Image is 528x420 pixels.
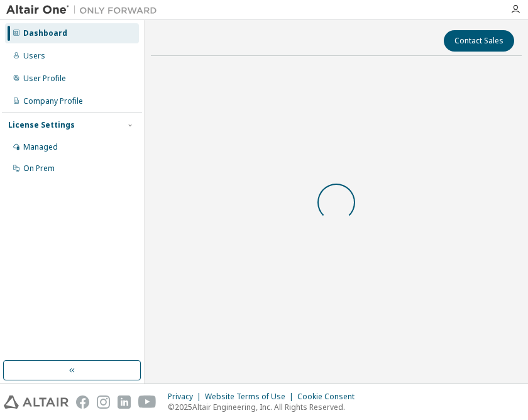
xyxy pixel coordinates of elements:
[23,142,58,152] div: Managed
[23,28,67,38] div: Dashboard
[8,120,75,130] div: License Settings
[23,96,83,106] div: Company Profile
[23,163,55,174] div: On Prem
[297,392,362,402] div: Cookie Consent
[118,395,131,409] img: linkedin.svg
[23,74,66,84] div: User Profile
[444,30,514,52] button: Contact Sales
[6,4,163,16] img: Altair One
[97,395,110,409] img: instagram.svg
[138,395,157,409] img: youtube.svg
[76,395,89,409] img: facebook.svg
[168,402,362,412] p: © 2025 Altair Engineering, Inc. All Rights Reserved.
[168,392,205,402] div: Privacy
[23,51,45,61] div: Users
[205,392,297,402] div: Website Terms of Use
[4,395,69,409] img: altair_logo.svg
